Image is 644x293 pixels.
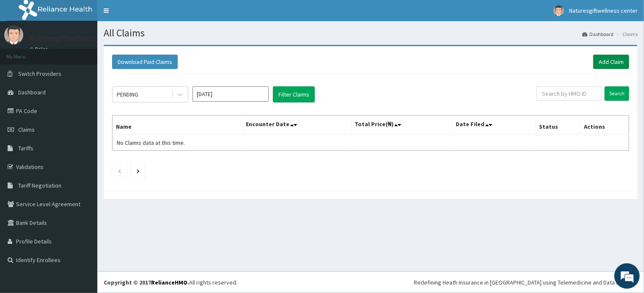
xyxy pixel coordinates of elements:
a: Previous page [118,167,121,174]
span: No Claims data at this time. [117,139,185,146]
p: Naturesgiftwellness center [30,34,120,42]
strong: Copyright © 2017 . [104,279,189,286]
th: Status [535,116,580,135]
div: Redefining Heath Insurance in [GEOGRAPHIC_DATA] using Telemedicine and Data Science! [414,278,638,287]
input: Search [605,86,629,101]
th: Actions [581,116,629,135]
button: Download Paid Claims [112,55,178,69]
span: Naturesgiftwellness center [569,7,638,14]
input: Select Month and Year [193,86,269,102]
a: Dashboard [582,30,614,38]
a: RelianceHMO [151,279,187,286]
span: Switch Providers [18,70,61,77]
div: PENDING [117,90,138,99]
span: Dashboard [18,88,46,96]
a: Next page [137,167,140,174]
a: Add Claim [593,55,629,69]
span: Claims [18,126,35,133]
span: Tariffs [18,144,33,152]
button: Filter Claims [273,86,315,102]
h1: All Claims [104,28,638,39]
th: Name [113,116,243,135]
img: User Image [553,6,564,16]
th: Date Filed [452,116,535,135]
li: Claims [614,30,638,38]
span: Tariff Negotiation [18,182,61,189]
input: Search by HMO ID [537,86,602,101]
th: Total Price(₦) [351,116,452,135]
a: Online [30,46,50,52]
th: Encounter Date [242,116,351,135]
footer: All rights reserved. [97,271,644,293]
img: User Image [4,25,23,44]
